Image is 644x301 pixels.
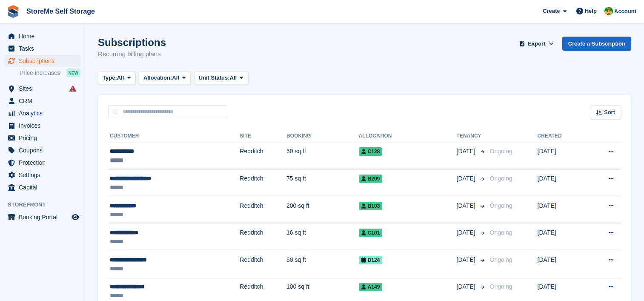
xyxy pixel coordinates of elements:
[19,144,70,156] span: Coupons
[359,283,383,291] span: A149
[528,40,545,48] span: Export
[359,129,457,143] th: Allocation
[457,174,477,183] span: [DATE]
[562,37,631,51] a: Create a Subscription
[230,74,237,82] span: All
[103,74,117,82] span: Type:
[240,129,286,143] th: Site
[538,143,586,170] td: [DATE]
[538,251,586,278] td: [DATE]
[98,49,166,59] p: Recurring billing plans
[359,147,383,156] span: C128
[240,251,286,278] td: Redditch
[490,175,512,182] span: Ongoing
[19,120,70,132] span: Invoices
[4,157,80,169] a: menu
[457,129,487,143] th: Tenancy
[66,69,80,77] div: NEW
[19,55,70,67] span: Subscriptions
[359,256,383,264] span: D124
[117,74,124,82] span: All
[240,224,286,251] td: Redditch
[69,85,76,92] i: Smart entry sync failures have occurred
[538,129,586,143] th: Created
[19,95,70,107] span: CRM
[490,229,512,236] span: Ongoing
[20,69,60,77] span: Price increases
[457,228,477,237] span: [DATE]
[538,197,586,224] td: [DATE]
[4,181,80,193] a: menu
[240,170,286,197] td: Redditch
[4,43,80,54] a: menu
[286,170,359,197] td: 75 sq ft
[199,74,230,82] span: Unit Status:
[286,143,359,170] td: 50 sq ft
[108,129,240,143] th: Customer
[286,197,359,224] td: 200 sq ft
[4,211,80,223] a: menu
[19,181,70,193] span: Capital
[143,74,172,82] span: Allocation:
[23,4,98,18] a: StoreMe Self Storage
[490,148,512,155] span: Ongoing
[70,212,80,222] a: Preview store
[490,283,512,290] span: Ongoing
[7,5,20,18] img: stora-icon-8386f47178a22dfd0bd8f6a31ec36ba5ce8667c1dd55bd0f319d3a0aa187defe.svg
[538,170,586,197] td: [DATE]
[359,202,383,210] span: B103
[359,175,383,183] span: B209
[19,132,70,144] span: Pricing
[98,71,135,85] button: Type: All
[585,7,597,15] span: Help
[457,147,477,156] span: [DATE]
[604,7,613,15] img: StorMe
[286,224,359,251] td: 16 sq ft
[194,71,248,85] button: Unit Status: All
[359,229,383,237] span: C101
[240,143,286,170] td: Redditch
[172,74,179,82] span: All
[19,157,70,169] span: Protection
[457,255,477,264] span: [DATE]
[8,201,85,209] span: Storefront
[19,43,70,54] span: Tasks
[19,30,70,42] span: Home
[538,224,586,251] td: [DATE]
[490,202,512,209] span: Ongoing
[4,144,80,156] a: menu
[457,201,477,210] span: [DATE]
[4,169,80,181] a: menu
[614,7,636,16] span: Account
[4,107,80,119] a: menu
[286,251,359,278] td: 50 sq ft
[4,83,80,95] a: menu
[240,197,286,224] td: Redditch
[4,95,80,107] a: menu
[19,107,70,119] span: Analytics
[139,71,191,85] button: Allocation: All
[19,83,70,95] span: Sites
[19,169,70,181] span: Settings
[518,37,555,51] button: Export
[4,132,80,144] a: menu
[604,108,615,117] span: Sort
[98,37,166,48] h1: Subscriptions
[457,282,477,291] span: [DATE]
[20,68,80,77] a: Price increases NEW
[19,211,70,223] span: Booking Portal
[490,256,512,263] span: Ongoing
[4,55,80,67] a: menu
[4,120,80,132] a: menu
[286,129,359,143] th: Booking
[543,7,560,15] span: Create
[4,30,80,42] a: menu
